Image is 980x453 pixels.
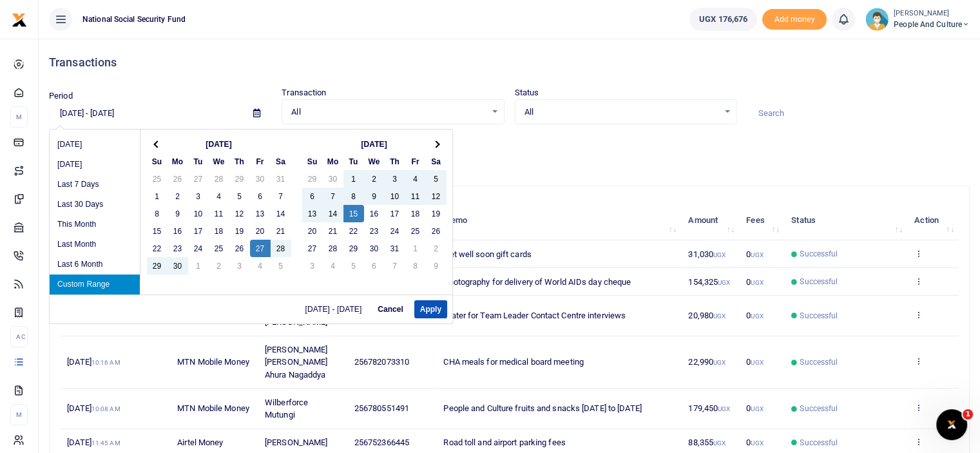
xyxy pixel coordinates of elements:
[229,257,250,275] td: 3
[443,357,584,367] span: CHA meals for medical board meeting
[12,14,27,24] a: logo-small logo-large logo-large
[762,9,827,30] li: Toup your wallet
[688,249,725,259] span: 31,030
[372,300,408,318] button: Cancel
[865,8,970,31] a: profile-user [PERSON_NAME] People and Culture
[147,170,168,188] td: 25
[209,188,229,205] td: 4
[177,357,249,367] span: MTN Mobile Money
[963,409,973,419] span: 1
[209,170,229,188] td: 28
[414,300,447,318] button: Apply
[443,249,531,259] span: Get well soon gift cards
[739,200,784,240] th: Fees: activate to sort column ascending
[91,405,120,412] small: 10:08 AM
[343,205,364,222] td: 15
[265,398,308,420] span: Wilberforce Mutungi
[689,8,757,31] a: UGX 176,676
[713,439,725,447] small: UGX
[323,257,343,275] td: 4
[364,170,385,188] td: 2
[699,13,747,26] span: UGX 176,676
[209,222,229,240] td: 18
[800,310,838,322] span: Successful
[49,55,970,70] h4: Transactions
[751,359,763,366] small: UGX
[49,102,243,124] input: select period
[343,188,364,205] td: 8
[718,405,730,412] small: UGX
[426,153,447,170] th: Sa
[343,222,364,240] td: 22
[385,153,405,170] th: Th
[168,240,188,257] td: 23
[50,255,140,275] li: Last 6 Month
[688,311,725,320] span: 20,980
[229,153,250,170] th: Th
[751,439,763,447] small: UGX
[426,170,447,188] td: 5
[426,222,447,240] td: 26
[426,240,447,257] td: 2
[713,359,725,366] small: UGX
[188,153,209,170] th: Tu
[746,357,763,367] span: 0
[684,8,762,31] li: Wallet ballance
[784,200,907,240] th: Status: activate to sort column ascending
[250,222,271,240] td: 20
[405,205,426,222] td: 18
[147,188,168,205] td: 1
[713,313,725,320] small: UGX
[250,153,271,170] th: Fr
[177,403,249,413] span: MTN Mobile Money
[751,313,763,320] small: UGX
[229,205,250,222] td: 12
[291,106,485,119] span: All
[936,409,967,440] iframe: Intercom live chat
[405,222,426,240] td: 25
[302,170,323,188] td: 29
[688,277,730,287] span: 154,325
[894,19,970,30] span: People and Culture
[209,240,229,257] td: 25
[265,304,327,327] span: [PERSON_NAME] [PERSON_NAME]
[907,200,959,240] th: Action: activate to sort column ascending
[747,102,970,124] input: Search
[713,251,725,258] small: UGX
[188,222,209,240] td: 17
[10,404,28,425] li: M
[443,311,626,320] span: Water for Team Leader Contact Centre interviews
[426,257,447,275] td: 9
[67,357,120,367] span: [DATE]
[168,153,188,170] th: Mo
[323,170,343,188] td: 30
[385,205,405,222] td: 17
[188,170,209,188] td: 27
[385,170,405,188] td: 3
[250,240,271,257] td: 27
[271,188,291,205] td: 7
[229,170,250,188] td: 29
[271,257,291,275] td: 5
[751,405,763,412] small: UGX
[751,279,763,286] small: UGX
[718,279,730,286] small: UGX
[302,257,323,275] td: 3
[50,235,140,255] li: Last Month
[385,188,405,205] td: 10
[343,153,364,170] th: Tu
[343,170,364,188] td: 1
[49,90,73,102] label: Period
[364,153,385,170] th: We
[323,188,343,205] td: 7
[443,277,631,287] span: Photography for delivery of World AIDs day cheque
[250,188,271,205] td: 6
[405,153,426,170] th: Fr
[746,403,763,413] span: 0
[800,403,838,414] span: Successful
[282,86,326,99] label: Transaction
[524,106,718,119] span: All
[10,326,28,347] li: Ac
[302,240,323,257] td: 27
[209,153,229,170] th: We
